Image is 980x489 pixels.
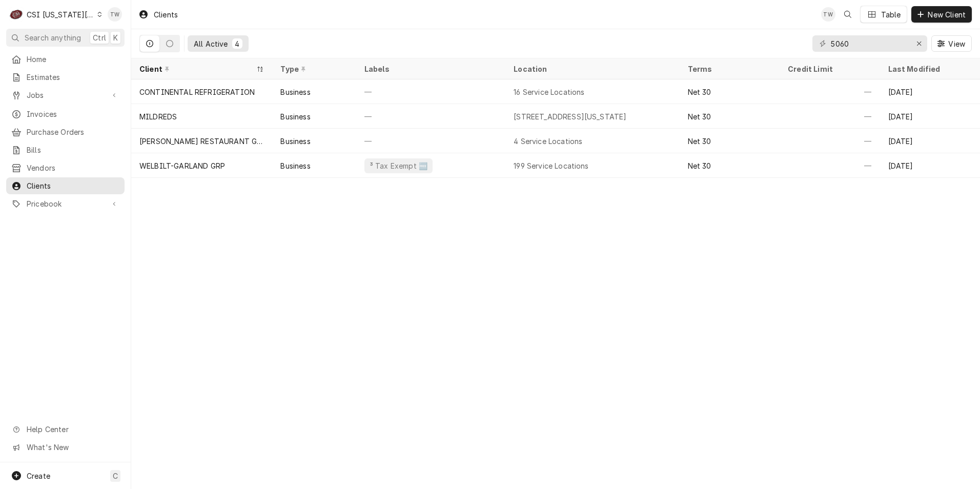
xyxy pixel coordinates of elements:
a: Go to Help Center [6,421,125,438]
div: CSI [US_STATE][GEOGRAPHIC_DATA]. [27,9,94,20]
div: Type [280,64,345,74]
button: New Client [911,6,972,23]
span: Help Center [27,424,118,435]
span: Purchase Orders [27,127,119,137]
div: Business [280,111,310,122]
div: Business [280,136,310,147]
a: Vendors [6,159,125,176]
a: Go to Jobs [6,87,125,104]
div: Location [514,64,671,74]
div: CONTINENTAL REFRIGERATION [139,87,255,97]
div: Table [881,9,901,20]
div: — [780,104,880,129]
div: Net 30 [688,136,711,147]
a: Bills [6,141,125,158]
div: ³ Tax Exempt 🆓 [369,160,428,171]
div: — [780,153,880,178]
span: Clients [27,180,119,191]
div: — [780,79,880,104]
div: Credit Limit [788,64,869,74]
a: Home [6,51,125,68]
span: Jobs [27,90,104,100]
div: [DATE] [880,153,980,178]
div: C [9,7,24,22]
span: K [113,32,118,43]
span: Bills [27,145,119,155]
div: MILDREDS [139,111,177,122]
div: CSI Kansas City.'s Avatar [9,7,24,22]
input: Keyword search [831,35,908,52]
div: Client [139,64,254,74]
div: Business [280,87,310,97]
a: Purchase Orders [6,124,125,140]
div: TW [821,7,835,22]
div: Tori Warrick's Avatar [108,7,122,22]
span: Create [27,472,50,480]
div: 4 Service Locations [514,136,582,147]
button: Erase input [911,35,927,52]
span: Ctrl [93,32,106,43]
span: Vendors [27,162,119,173]
div: 16 Service Locations [514,87,584,97]
a: Clients [6,177,125,194]
span: Pricebook [27,198,104,209]
span: View [946,38,967,49]
div: Terms [688,64,769,74]
a: Go to What's New [6,439,125,456]
span: New Client [926,9,968,20]
div: Business [280,160,310,171]
div: Net 30 [688,111,711,122]
div: All Active [194,38,228,49]
span: Estimates [27,72,119,83]
div: — [356,104,505,129]
button: Search anythingCtrlK [6,29,125,47]
div: Net 30 [688,87,711,97]
div: 4 [234,38,240,49]
div: [STREET_ADDRESS][US_STATE] [514,111,626,122]
span: Search anything [25,32,81,43]
div: [DATE] [880,104,980,129]
button: View [931,35,972,52]
div: — [356,79,505,104]
div: 199 Service Locations [514,160,588,171]
span: C [113,471,118,481]
span: Invoices [27,109,119,119]
div: [PERSON_NAME] RESTAURANT GROUP [139,136,264,147]
div: Tori Warrick's Avatar [821,7,835,22]
div: [DATE] [880,79,980,104]
a: Invoices [6,106,125,123]
a: Go to Pricebook [6,195,125,212]
div: [DATE] [880,129,980,153]
div: — [780,129,880,153]
button: Open search [840,6,856,23]
span: What's New [27,442,118,453]
span: Home [27,54,119,65]
div: WELBILT-GARLAND GRP [139,160,225,171]
div: Labels [364,64,497,74]
div: TW [108,7,122,22]
div: Net 30 [688,160,711,171]
div: — [356,129,505,153]
a: Estimates [6,69,125,86]
div: Last Modified [888,64,970,74]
